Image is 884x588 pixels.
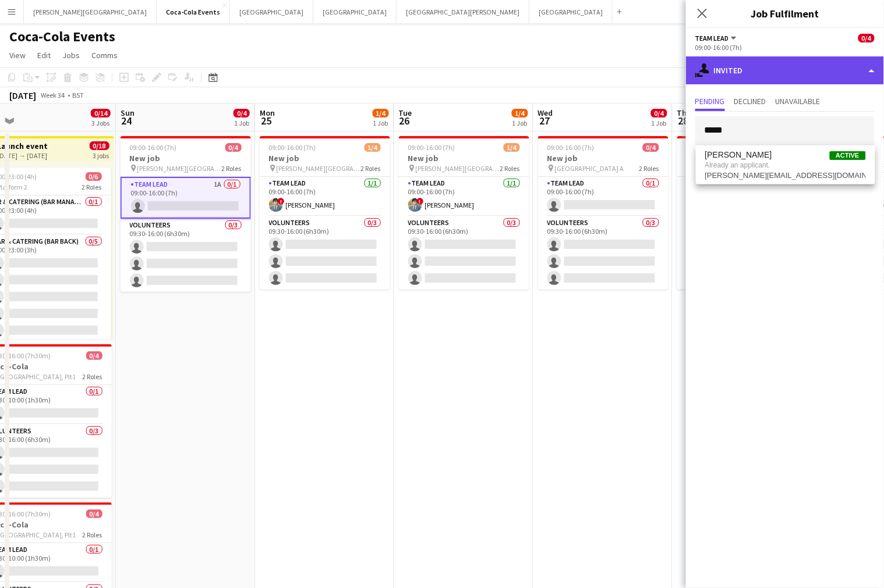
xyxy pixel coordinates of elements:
[416,164,500,173] span: [PERSON_NAME][GEOGRAPHIC_DATA]
[225,143,242,152] span: 0/4
[695,43,875,52] div: 09:00-16:00 (7h)
[230,1,313,23] button: [GEOGRAPHIC_DATA]
[734,97,766,105] span: Declined
[9,50,26,60] span: View
[121,136,251,292] app-job-card: 09:00-16:00 (7h)0/4New job [PERSON_NAME][GEOGRAPHIC_DATA]2 RolesTeam Lead1A0/109:00-16:00 (7h) Vo...
[58,48,84,63] a: Jobs
[538,153,669,163] h3: New job
[397,114,412,127] span: 26
[399,177,529,216] app-card-role: Team Lead1/109:00-16:00 (7h)![PERSON_NAME]
[830,151,866,160] span: Active
[121,219,251,292] app-card-role: Volunteers0/309:30-16:00 (6h30m)
[83,372,102,381] span: 2 Roles
[119,114,135,127] span: 24
[643,143,659,152] span: 0/4
[91,109,111,117] span: 0/14
[776,97,821,105] span: Unavailable
[93,150,109,160] div: 3 jobs
[90,141,109,150] span: 0/18
[260,108,275,118] span: Mon
[695,34,729,42] span: Team Lead
[705,171,866,180] span: clark+demo-vfetq@liveforce.co
[86,509,102,518] span: 0/4
[677,108,692,118] span: Thu
[408,143,455,152] span: 09:00-16:00 (7h)
[512,109,528,117] span: 1/4
[9,90,36,101] div: [DATE]
[512,119,528,127] div: 1 Job
[83,530,102,539] span: 2 Roles
[695,97,725,105] span: Pending
[538,216,669,290] app-card-role: Volunteers0/309:30-16:00 (6h30m)
[538,136,669,290] app-job-card: 09:00-16:00 (7h)0/4New job [GEOGRAPHIC_DATA] A2 RolesTeam Lead0/109:00-16:00 (7h) Volunteers0/309...
[686,6,884,21] h3: Job Fulfilment
[555,164,624,173] span: [GEOGRAPHIC_DATA] A
[121,153,251,163] h3: New job
[62,50,80,60] span: Jobs
[677,177,808,216] app-card-role: Team Lead1/109:00-16:00 (7h)![PERSON_NAME]
[72,91,84,99] div: BST
[37,50,51,60] span: Edit
[705,160,866,170] span: Already an applicant.
[652,119,667,127] div: 1 Job
[260,177,390,216] app-card-role: Team Lead1/109:00-16:00 (7h)![PERSON_NAME]
[399,136,529,290] app-job-card: 09:00-16:00 (7h)1/4New job [PERSON_NAME][GEOGRAPHIC_DATA]2 RolesTeam Lead1/109:00-16:00 (7h)![PER...
[677,216,808,290] app-card-role: Volunteers0/309:30-16:00 (6h30m)
[705,150,772,160] span: Clark Kent
[399,108,412,118] span: Tue
[529,1,613,23] button: [GEOGRAPHIC_DATA]
[87,48,122,63] a: Comms
[538,108,553,118] span: Wed
[33,48,55,63] a: Edit
[676,114,692,127] span: 28
[361,164,381,173] span: 2 Roles
[121,108,135,118] span: Sun
[91,119,110,127] div: 3 Jobs
[677,136,808,290] app-job-card: 09:00-16:00 (7h)1/4New job [PERSON_NAME][GEOGRAPHIC_DATA]2 RolesTeam Lead1/109:00-16:00 (7h)![PER...
[500,164,520,173] span: 2 Roles
[121,177,251,219] app-card-role: Team Lead1A0/109:00-16:00 (7h)
[313,1,397,23] button: [GEOGRAPHIC_DATA]
[373,119,388,127] div: 1 Job
[157,1,230,23] button: Coca-Cola Events
[536,114,553,127] span: 27
[373,109,389,117] span: 1/4
[86,351,102,360] span: 0/4
[277,164,361,173] span: [PERSON_NAME][GEOGRAPHIC_DATA]
[258,114,275,127] span: 25
[365,143,381,152] span: 1/4
[269,143,316,152] span: 09:00-16:00 (7h)
[686,56,884,84] div: Invited
[695,34,738,42] button: Team Lead
[86,172,102,181] span: 0/6
[686,155,884,174] p: Click on text input to invite a crew
[24,1,157,23] button: [PERSON_NAME][GEOGRAPHIC_DATA]
[504,143,520,152] span: 1/4
[234,119,249,127] div: 1 Job
[5,48,30,63] a: View
[547,143,595,152] span: 09:00-16:00 (7h)
[222,164,242,173] span: 2 Roles
[278,198,285,205] span: !
[417,198,424,205] span: !
[399,216,529,290] app-card-role: Volunteers0/309:30-16:00 (6h30m)
[9,28,115,45] h1: Coca-Cola Events
[260,216,390,290] app-card-role: Volunteers0/309:30-16:00 (6h30m)
[538,177,669,216] app-card-role: Team Lead0/109:00-16:00 (7h)
[260,153,390,163] h3: New job
[397,1,529,23] button: [GEOGRAPHIC_DATA][PERSON_NAME]
[234,109,250,117] span: 0/4
[82,183,102,191] span: 2 Roles
[677,153,808,163] h3: New job
[651,109,667,117] span: 0/4
[858,34,875,42] span: 0/4
[260,136,390,290] app-job-card: 09:00-16:00 (7h)1/4New job [PERSON_NAME][GEOGRAPHIC_DATA]2 RolesTeam Lead1/109:00-16:00 (7h)![PER...
[38,91,68,99] span: Week 34
[399,153,529,163] h3: New job
[639,164,659,173] span: 2 Roles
